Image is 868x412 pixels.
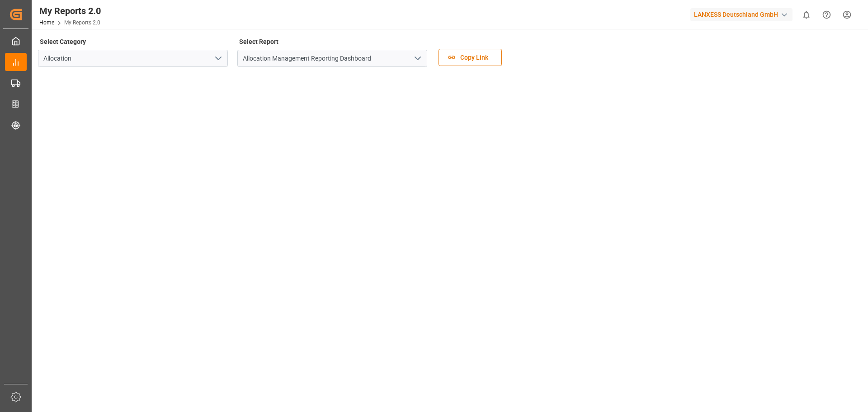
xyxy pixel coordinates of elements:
button: open menu [211,52,225,66]
div: My Reports 2.0 [39,4,101,18]
button: LANXESS Deutschland GmbH [690,6,796,23]
input: Type to search/select [38,50,228,67]
input: Type to search/select [237,50,427,67]
button: open menu [410,52,424,66]
span: Copy Link [456,53,493,62]
button: Help Center [816,5,837,25]
a: Home [39,19,54,26]
div: LANXESS Deutschland GmbH [690,8,793,21]
label: Select Category [38,35,87,48]
button: Copy Link [439,49,502,66]
label: Select Report [237,35,280,48]
button: show 0 new notifications [796,5,816,25]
